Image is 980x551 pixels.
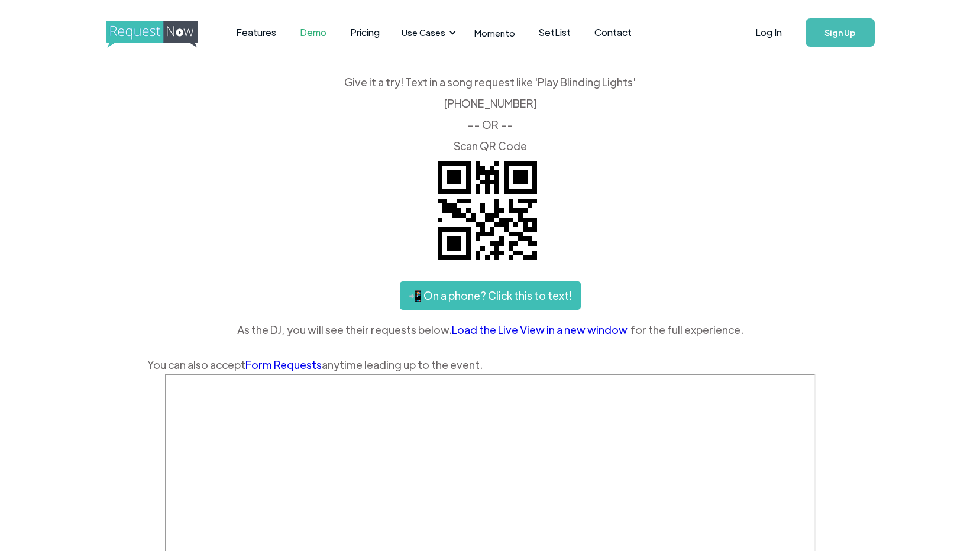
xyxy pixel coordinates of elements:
[743,12,794,53] a: Log In
[338,14,392,51] a: Pricing
[428,151,546,270] img: QR code
[147,321,833,339] div: As the DJ, you will see their requests below. for the full experience.
[147,77,833,151] div: Give it a try! Text in a song request like 'Play Blinding Lights' ‍ [PHONE_NUMBER] -- OR -- ‍ Sca...
[147,356,833,374] div: You can also accept anytime leading up to the event.
[462,15,527,50] a: Momento
[106,21,195,44] a: home
[400,281,581,310] a: 📲 On a phone? Click this to text!
[527,14,583,51] a: SetList
[288,14,338,51] a: Demo
[245,358,322,371] a: Form Requests
[806,18,875,47] a: Sign Up
[224,14,288,51] a: Features
[452,321,630,339] a: Load the Live View in a new window
[402,26,445,39] div: Use Cases
[394,14,460,51] div: Use Cases
[106,21,220,48] img: requestnow logo
[583,14,643,51] a: Contact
